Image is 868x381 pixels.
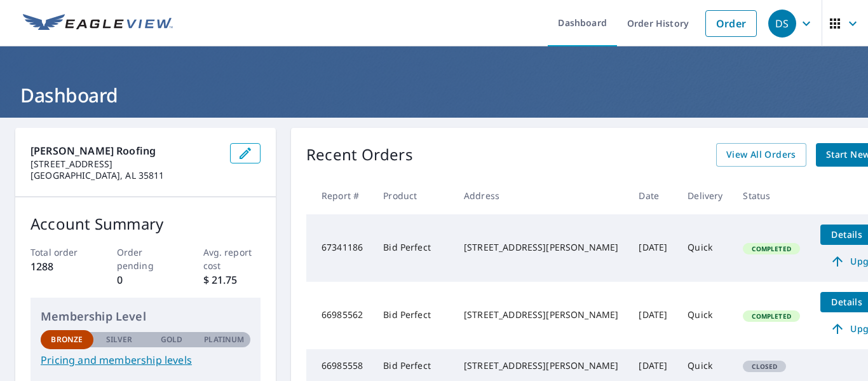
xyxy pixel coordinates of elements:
[117,246,175,272] p: Order pending
[464,241,618,254] div: [STREET_ADDRESS][PERSON_NAME]
[306,214,373,282] td: 67341186
[373,214,454,282] td: Bid Perfect
[716,143,806,167] a: View All Orders
[744,244,798,253] span: Completed
[31,158,220,170] p: [STREET_ADDRESS]
[31,170,220,181] p: [GEOGRAPHIC_DATA], AL 35811
[628,282,677,349] td: [DATE]
[204,334,244,345] p: Platinum
[306,282,373,349] td: 66985562
[23,14,173,33] img: EV Logo
[464,359,618,372] div: [STREET_ADDRESS][PERSON_NAME]
[768,10,796,38] div: DS
[677,282,733,349] td: Quick
[628,214,677,282] td: [DATE]
[373,282,454,349] td: Bid Perfect
[31,143,220,158] p: [PERSON_NAME] Roofing
[203,246,261,272] p: Avg. report cost
[161,334,182,345] p: Gold
[41,352,250,368] a: Pricing and membership levels
[726,147,796,163] span: View All Orders
[677,177,733,214] th: Delivery
[203,272,261,287] p: $ 21.75
[15,82,853,108] h1: Dashboard
[306,177,373,214] th: Report #
[454,177,628,214] th: Address
[464,308,618,321] div: [STREET_ADDRESS][PERSON_NAME]
[31,259,88,274] p: 1288
[628,177,677,214] th: Date
[31,212,261,235] p: Account Summary
[117,272,175,287] p: 0
[744,312,798,321] span: Completed
[733,177,810,214] th: Status
[828,228,866,240] span: Details
[744,362,785,371] span: Closed
[106,334,133,345] p: Silver
[306,143,413,167] p: Recent Orders
[677,214,733,282] td: Quick
[705,10,757,37] a: Order
[828,296,866,308] span: Details
[51,334,83,345] p: Bronze
[31,246,88,259] p: Total order
[41,308,250,325] p: Membership Level
[373,177,454,214] th: Product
